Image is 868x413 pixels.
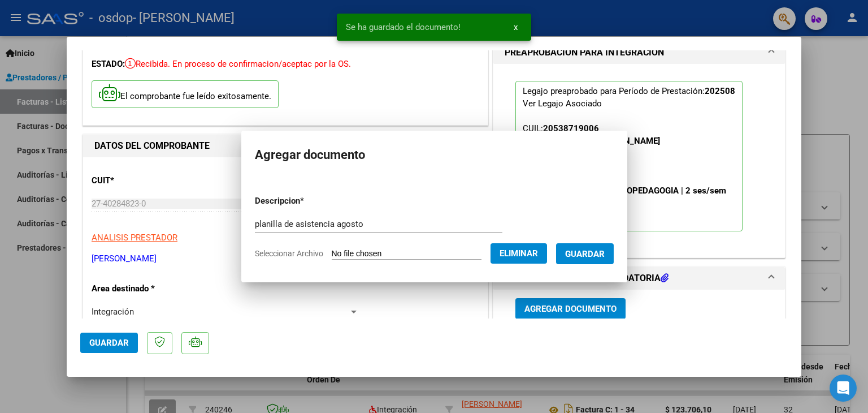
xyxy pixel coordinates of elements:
span: ANALISIS PRESTADOR [92,233,177,243]
mat-expansion-panel-header: PREAPROBACIÓN PARA INTEGRACION [493,41,785,64]
button: Guardar [80,333,138,353]
span: Guardar [565,249,605,259]
button: Guardar [556,243,614,264]
div: Open Intercom Messenger [830,375,857,402]
div: Ver Legajo Asociado [523,97,602,110]
span: Agregar Documento [524,304,617,314]
span: Seleccionar Archivo [255,249,323,258]
span: Integración [92,307,134,317]
p: CUIT [92,174,208,187]
p: [PERSON_NAME] [92,252,479,265]
p: Descripcion [255,195,363,208]
span: Eliminar [500,248,538,259]
h1: PREAPROBACIÓN PARA INTEGRACION [505,46,664,59]
span: Se ha guardado el documento! [346,21,461,33]
h2: Agregar documento [255,144,614,166]
mat-expansion-panel-header: DOCUMENTACIÓN RESPALDATORIA [493,267,785,290]
span: CUIL: Nombre y Apellido: Período Desde: Período Hasta: Admite Dependencia: [523,123,726,196]
p: Legajo preaprobado para Período de Prestación: [515,81,743,231]
span: Guardar [89,338,129,348]
div: PREAPROBACIÓN PARA INTEGRACION [493,64,785,257]
strong: [PERSON_NAME] [595,136,660,146]
p: El comprobante fue leído exitosamente. [92,80,279,108]
span: ESTADO: [92,59,125,69]
button: Eliminar [491,243,547,264]
p: Area destinado * [92,282,208,295]
div: 20538719006 [543,122,599,135]
span: x [514,22,518,32]
button: Agregar Documento [515,298,626,319]
span: Recibida. En proceso de confirmacion/aceptac por la OS. [125,59,351,69]
strong: 330105 - PSICOPEDAGOGIA | 2 ses/sem [570,186,726,196]
strong: DATOS DEL COMPROBANTE [94,140,210,151]
strong: 202508 [705,86,735,96]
